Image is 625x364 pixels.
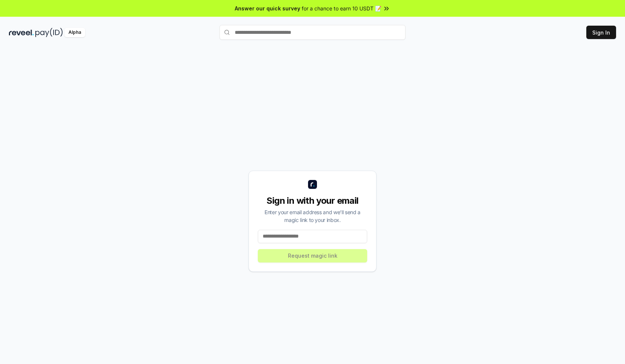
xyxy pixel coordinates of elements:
[258,208,367,224] div: Enter your email address and we’ll send a magic link to your inbox.
[308,180,317,189] img: logo_small
[35,28,63,37] img: pay_id
[586,26,616,39] button: Sign In
[235,4,300,12] span: Answer our quick survey
[64,28,85,37] div: Alpha
[9,28,34,37] img: reveel_dark
[258,195,367,207] div: Sign in with your email
[302,4,381,12] span: for a chance to earn 10 USDT 📝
